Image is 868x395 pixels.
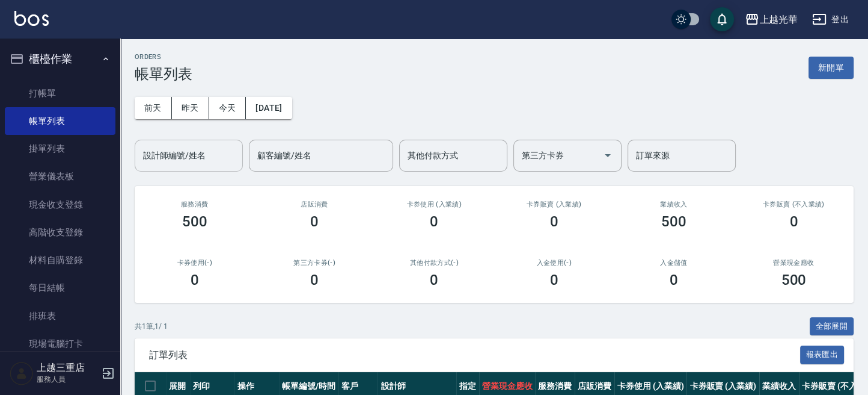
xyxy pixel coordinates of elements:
h2: 其他付款方式(-) [389,259,480,267]
button: 全部展開 [810,317,854,336]
button: save [710,7,734,31]
a: 掛單列表 [5,135,115,163]
button: 上越光華 [740,7,802,32]
h2: 業績收入 [628,201,719,208]
h3: 0 [550,272,558,288]
button: 今天 [209,97,246,119]
h3: 0 [191,272,199,288]
h3: 0 [310,272,319,288]
button: 新開單 [808,57,854,79]
a: 高階收支登錄 [5,219,115,246]
h2: 卡券使用(-) [149,259,240,267]
a: 材料自購登錄 [5,246,115,274]
button: 昨天 [172,97,209,119]
img: Logo [14,11,49,26]
a: 現金收支登錄 [5,191,115,219]
h5: 上越三重店 [37,362,98,374]
h2: 卡券使用 (入業績) [389,201,480,208]
a: 營業儀表板 [5,163,115,190]
h3: 服務消費 [149,201,240,208]
h3: 500 [781,272,806,288]
h3: 500 [661,213,686,230]
a: 現場電腦打卡 [5,330,115,358]
a: 新開單 [808,61,854,73]
h3: 0 [789,213,798,230]
button: 登出 [807,8,854,31]
h2: 入金儲值 [628,259,719,267]
h3: 帳單列表 [135,66,192,82]
h2: 營業現金應收 [748,259,839,267]
a: 打帳單 [5,79,115,107]
h3: 0 [550,213,558,230]
h3: 500 [182,213,207,230]
h2: 第三方卡券(-) [269,259,359,267]
a: 帳單列表 [5,107,115,135]
button: [DATE] [246,97,292,119]
p: 服務人員 [37,374,98,385]
h2: ORDERS [135,53,192,61]
a: 每日結帳 [5,274,115,302]
img: Person [10,361,34,385]
button: 報表匯出 [800,346,845,364]
button: 櫃檯作業 [5,43,115,75]
span: 訂單列表 [149,349,800,361]
h2: 店販消費 [269,201,359,208]
div: 上越光華 [759,12,798,27]
h3: 0 [430,213,438,230]
a: 報表匯出 [800,349,845,360]
a: 排班表 [5,302,115,330]
h3: 0 [430,272,438,288]
button: 前天 [135,97,172,119]
h2: 卡券販賣 (不入業績) [748,201,839,208]
h3: 0 [670,272,678,288]
p: 共 1 筆, 1 / 1 [135,321,168,332]
h3: 0 [310,213,319,230]
h2: 入金使用(-) [509,259,599,267]
h2: 卡券販賣 (入業績) [509,201,599,208]
button: Open [598,146,617,165]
